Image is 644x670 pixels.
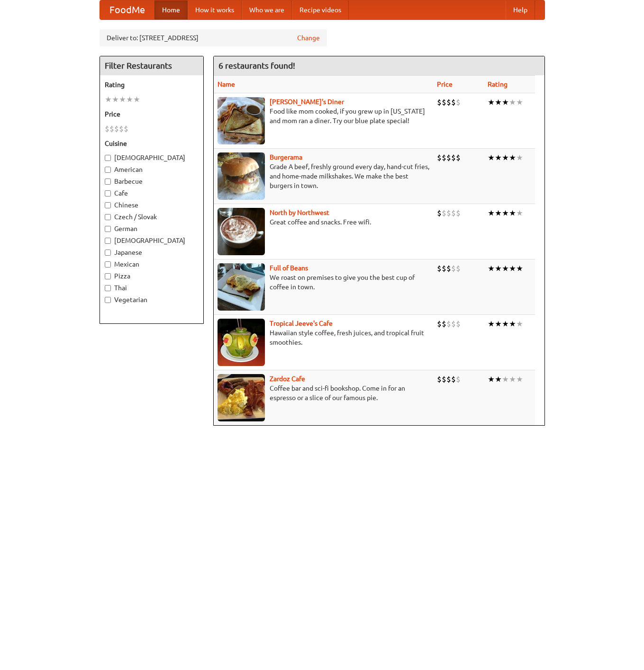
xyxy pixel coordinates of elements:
[495,374,502,384] li: ★
[105,139,199,148] h5: Cuisine
[509,263,516,274] li: ★
[105,190,111,197] input: Cafe
[270,98,344,106] b: [PERSON_NAME]'s Diner
[105,271,199,281] label: Pizza
[495,208,502,218] li: ★
[100,0,154,19] a: FoodMe
[270,264,308,272] a: Full of Beans
[218,319,265,366] img: jeeves.jpg
[124,124,128,134] li: $
[297,33,320,43] a: Change
[509,319,516,329] li: ★
[442,374,446,384] li: $
[446,97,451,107] li: $
[105,283,199,293] label: Thai
[488,208,495,218] li: ★
[114,124,119,134] li: $
[451,97,456,107] li: $
[100,29,327,46] div: Deliver to: [STREET_ADDRESS]
[126,94,133,105] li: ★
[270,375,305,383] a: Zardoz Cafe
[105,238,111,244] input: [DEMOGRAPHIC_DATA]
[446,208,451,218] li: $
[446,152,451,163] li: $
[112,94,119,105] li: ★
[442,319,446,329] li: $
[502,374,509,384] li: ★
[437,319,442,329] li: $
[488,97,495,107] li: ★
[218,152,265,200] img: burgerama.jpg
[105,259,199,269] label: Mexican
[456,263,461,274] li: $
[119,124,124,134] li: $
[451,208,456,218] li: $
[105,295,199,304] label: Vegetarian
[456,97,461,107] li: $
[105,261,111,268] input: Mexican
[105,285,111,291] input: Thai
[218,384,429,402] p: Coffee bar and sci-fi bookshop. Come in for an espresso or a slice of our famous pie.
[105,177,199,186] label: Barbecue
[100,56,203,75] h4: Filter Restaurants
[442,97,446,107] li: $
[218,328,429,347] p: Hawaiian style coffee, fresh juices, and tropical fruit smoothies.
[502,263,509,274] li: ★
[456,208,461,218] li: $
[456,374,461,384] li: $
[451,263,456,274] li: $
[105,297,111,303] input: Vegetarian
[437,97,442,107] li: $
[446,374,451,384] li: $
[488,374,495,384] li: ★
[218,273,429,292] p: We roast on premises to give you the best cup of coffee in town.
[105,188,199,198] label: Cafe
[495,319,502,329] li: ★
[105,94,112,105] li: ★
[105,167,111,173] input: American
[446,319,451,329] li: $
[451,152,456,163] li: $
[451,374,456,384] li: $
[516,97,523,107] li: ★
[105,236,199,245] label: [DEMOGRAPHIC_DATA]
[437,374,442,384] li: $
[105,165,199,174] label: American
[105,153,199,162] label: [DEMOGRAPHIC_DATA]
[270,209,329,216] b: North by Northwest
[456,319,461,329] li: $
[242,0,292,19] a: Who we are
[218,61,295,70] ng-pluralize: 6 restaurants found!
[437,80,453,88] a: Price
[105,273,111,279] input: Pizza
[105,202,111,208] input: Chinese
[105,212,199,222] label: Czech / Slovak
[488,152,495,163] li: ★
[442,152,446,163] li: $
[218,162,429,190] p: Grade A beef, freshly ground every day, hand-cut fries, and home-made milkshakes. We make the bes...
[495,152,502,163] li: ★
[502,319,509,329] li: ★
[105,224,199,233] label: German
[516,374,523,384] li: ★
[451,319,456,329] li: $
[218,80,235,88] a: Name
[119,94,126,105] li: ★
[188,0,242,19] a: How it works
[270,320,333,327] a: Tropical Jeeve's Cafe
[502,208,509,218] li: ★
[502,152,509,163] li: ★
[270,153,302,161] a: Burgerama
[456,152,461,163] li: $
[218,107,429,125] p: Food like mom cooked, if you grew up in [US_STATE] and mom ran a diner. Try our blue plate special!
[105,226,111,232] input: German
[516,263,523,274] li: ★
[218,97,265,144] img: sallys.jpg
[105,250,111,256] input: Japanese
[218,263,265,311] img: beans.jpg
[105,109,199,119] h5: Price
[516,152,523,163] li: ★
